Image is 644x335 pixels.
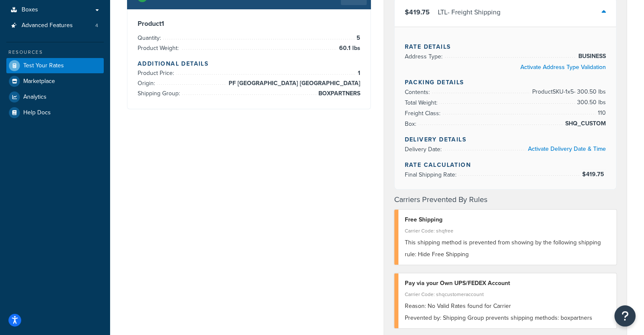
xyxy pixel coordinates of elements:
[354,33,360,43] span: 5
[405,7,430,17] span: $419.75
[316,89,360,99] span: BOXPARTNERS
[405,225,611,237] div: Carrier Code: shqfree
[520,63,606,72] a: Activate Address Type Validation
[405,302,426,310] span: Reason:
[22,22,73,29] span: Advanced Features
[405,78,606,87] h4: Packing Details
[138,89,182,98] span: Shipping Group:
[6,49,104,56] div: Resources
[138,33,163,42] span: Quantity:
[405,238,601,259] span: This shipping method is prevented from showing by the following shipping rule: Hide Free Shipping
[227,78,360,89] span: PF [GEOGRAPHIC_DATA] [GEOGRAPHIC_DATA]
[23,109,51,116] span: Help Docs
[6,105,104,120] a: Help Docs
[6,89,104,105] a: Analytics
[138,69,176,78] span: Product Price:
[23,78,55,85] span: Marketplace
[337,43,360,53] span: 60.1 lbs
[405,52,445,61] span: Address Type:
[138,44,181,53] span: Product Weight:
[23,94,47,101] span: Analytics
[95,22,98,29] span: 4
[405,109,442,118] span: Freight Class:
[6,18,104,33] a: Advanced Features4
[530,87,606,97] span: Product SKU-1 x 5 - 300.50 lbs
[405,42,606,51] h4: Rate Details
[614,305,636,327] button: Open Resource Center
[22,6,38,14] span: Boxes
[6,18,104,33] li: Advanced Features
[394,194,617,205] h4: Carriers Prevented By Rules
[405,98,439,107] span: Total Weight:
[405,313,441,322] span: Prevented by:
[582,170,606,179] span: $419.75
[23,62,64,69] span: Test Your Rates
[576,51,606,61] span: BUSINESS
[575,97,606,108] span: 300.50 lbs
[405,288,611,300] div: Carrier Code: shqcustomeraccount
[138,79,157,88] span: Origin:
[405,277,611,289] div: Pay via your Own UPS/FEDEX Account
[405,300,611,312] div: No Valid Rates found for Carrier
[6,74,104,89] a: Marketplace
[356,68,360,78] span: 1
[6,58,104,73] a: Test Your Rates
[405,161,606,169] h4: Rate Calculation
[6,2,104,18] a: Boxes
[405,214,611,226] div: Free Shipping
[438,6,500,18] div: LTL - Freight Shipping
[405,88,432,97] span: Contents:
[405,312,611,324] div: Shipping Group prevents shipping methods: boxpartners
[563,119,606,129] span: SHQ_CUSTOM
[405,145,444,154] span: Delivery Date:
[405,135,606,144] h4: Delivery Details
[138,19,360,28] h3: Product 1
[138,59,360,68] h4: Additional Details
[596,108,606,118] span: 110
[405,119,418,128] span: Box:
[528,144,606,153] a: Activate Delivery Date & Time
[405,170,459,179] span: Final Shipping Rate:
